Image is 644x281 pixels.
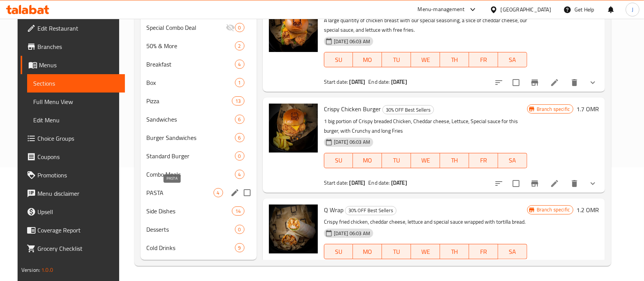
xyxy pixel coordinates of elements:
span: 50% & More [147,41,235,50]
button: SA [498,244,527,259]
div: 30% OFF Best Sellers [382,105,434,114]
h6: 1.2 OMR [576,205,599,215]
span: J [632,5,633,14]
span: 1 [235,79,244,86]
button: FR [469,244,498,259]
span: Desserts [147,225,235,234]
span: Upsell [37,207,119,216]
span: 6 [235,134,244,141]
div: items [235,60,244,69]
div: Box [147,78,235,87]
span: Choice Groups [37,134,119,143]
span: TU [385,246,408,257]
button: edit [229,187,241,198]
a: Choice Groups [21,129,125,148]
div: items [232,206,244,216]
span: 6 [235,116,244,123]
span: MO [356,246,379,257]
div: [GEOGRAPHIC_DATA] [501,5,551,14]
div: items [235,151,244,161]
span: 30% OFF Best Sellers [345,206,396,215]
span: Edit Restaurant [37,24,119,33]
span: Side Dishes [147,206,232,216]
span: WE [414,54,437,65]
div: items [235,170,244,179]
span: SU [327,54,350,65]
a: Menus [21,56,125,74]
span: Version: [21,265,40,275]
span: [DATE] 06:03 AM [331,38,373,45]
div: Special Combo Deal0 [141,18,257,37]
span: MO [356,155,379,166]
button: TU [382,244,411,259]
svg: Show Choices [588,179,597,188]
div: Special Combo Deal [147,23,226,32]
div: items [235,41,244,50]
span: [DATE] 06:03 AM [331,230,373,237]
span: FR [472,54,495,65]
div: items [235,115,244,124]
div: 30% OFF Best Sellers [345,206,396,215]
span: End date: [368,77,390,87]
span: 0 [235,226,244,233]
div: Breakfast [147,60,235,69]
img: Crispy Chicken Burger [269,104,318,153]
div: items [235,243,244,252]
span: 4 [214,189,223,197]
button: show more [584,174,602,193]
button: FR [469,153,498,168]
b: [DATE] [391,178,407,188]
span: TH [443,246,466,257]
div: items [235,23,244,32]
div: items [235,225,244,234]
p: A large quantity of chicken breast with our special seasoning, a slice of cheddar cheese, our spe... [324,16,527,35]
div: Burger Sandwiches6 [141,128,257,147]
a: Menu disclaimer [21,184,125,203]
span: 1.0.0 [41,265,53,275]
button: SU [324,153,353,168]
span: 4 [235,61,244,68]
p: 1 big portion of Crispy breaded Chicken, Cheddar cheese, Lettuce, Special sauce for this burger, ... [324,117,527,136]
img: Q Wrap [269,205,318,253]
span: Full Menu View [33,97,119,106]
span: SU [327,246,350,257]
button: SA [498,153,527,168]
b: [DATE] [350,77,366,87]
div: Side Dishes14 [141,202,257,220]
span: 14 [232,208,244,215]
svg: Inactive section [226,23,235,32]
span: FR [472,246,495,257]
span: SA [501,155,524,166]
span: Crispy Chicken Burger [324,103,381,115]
span: Edit Menu [33,115,119,125]
a: Edit menu item [550,78,559,87]
button: WE [411,153,440,168]
button: MO [353,153,382,168]
button: Branch-specific-item [526,174,544,193]
button: WE [411,244,440,259]
div: items [214,188,223,197]
span: 30% OFF Best Sellers [383,106,434,114]
b: [DATE] [391,77,407,87]
div: Box1 [141,73,257,92]
span: 9 [235,244,244,252]
span: TU [385,54,408,65]
span: 0 [235,24,244,31]
span: 13 [232,97,244,105]
button: WE [411,52,440,67]
span: SA [501,246,524,257]
button: TH [440,244,469,259]
div: Menu-management [418,5,465,14]
a: Edit menu item [550,179,559,188]
div: items [232,96,244,106]
button: SA [498,52,527,67]
span: TU [385,155,408,166]
button: MO [353,244,382,259]
span: WE [414,246,437,257]
img: Q Chicken Burger [269,3,318,52]
span: Pizza [147,96,232,106]
span: Burger Sandwiches [147,133,235,142]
